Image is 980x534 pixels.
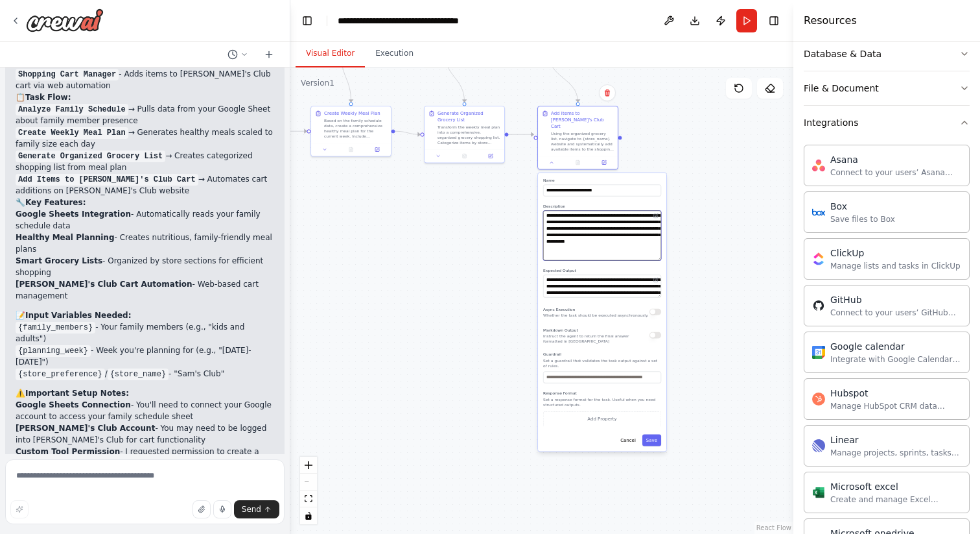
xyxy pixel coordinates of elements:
button: fit view [300,491,317,507]
strong: [PERSON_NAME]'s Club Account [16,424,155,433]
li: - You'll need to connect your Google account to access your family schedule sheet [16,399,274,422]
button: Open in side panel [480,152,502,160]
button: Open in editor [652,212,660,219]
button: Start a new chat [259,47,279,62]
button: Upload files [192,500,211,518]
button: Execution [365,40,424,67]
h4: Resources [804,13,857,29]
button: No output available [564,158,591,166]
strong: Healthy Meal Planning [16,233,114,242]
span: Send [242,504,261,515]
code: Generate Organized Grocery List [16,151,165,162]
button: Hide right sidebar [765,12,783,30]
div: Manage lists and tasks in ClickUp [830,261,961,271]
li: - Your family members (e.g., "kids and adults") [16,321,274,345]
button: zoom in [300,457,317,474]
button: Send [234,500,279,518]
label: Description [543,204,661,209]
button: Switch to previous chat [222,47,253,62]
strong: Important Setup Notes: [25,389,129,398]
code: Shopping Cart Manager [16,69,119,80]
code: {store_preference} [16,369,105,380]
button: toggle interactivity [300,507,317,524]
button: Open in editor [652,276,660,284]
strong: Smart Grocery Lists [16,256,102,265]
strong: Custom Tool Permission [16,447,120,456]
g: Edge from 27c166c7-ee45-4a66-ae97-1372931993e6 to 3895c9ef-75b8-495a-9fde-7f2579ea3e04 [442,53,468,103]
div: Create and manage Excel workbooks, worksheets, tables, and charts in OneDrive or SharePoint. [830,494,961,505]
strong: Key Features: [25,198,86,207]
div: Using the organized grocery list, navigate to {store_name} website and systematically add availab... [551,131,614,152]
button: Click to speak your automation idea [213,500,231,518]
label: Response Format [543,391,661,396]
div: GitHub [830,293,961,306]
div: Transform the weekly meal plan into a comprehensive, organized grocery shopping list. Categorize ... [437,125,500,145]
div: Asana [830,153,961,166]
span: Markdown Output [543,328,578,332]
button: No output available [337,145,364,153]
img: Logo [26,8,104,32]
label: Name [543,178,661,183]
p: Set a response format for the task. Useful when you need structured outputs. [543,397,661,407]
g: Edge from 60b299a0-ce3b-439f-8ac8-b0dbb2e80db0 to 3895c9ef-75b8-495a-9fde-7f2579ea3e04 [395,128,421,138]
h2: 📋 [16,91,274,103]
a: React Flow attribution [756,524,791,531]
label: Expected Output [543,268,661,273]
h2: 🔧 [16,197,274,208]
button: Database & Data [804,37,970,71]
button: Visual Editor [296,40,365,67]
div: Integrate with Google Calendar to manage events, check availability, and access calendar data. [830,354,961,365]
button: No output available [450,152,478,160]
div: Connect to your users’ GitHub accounts [830,308,961,318]
code: Analyze Family Schedule [16,104,128,115]
div: Create Weekly Meal PlanBased on the family schedule data, create a comprehensive healthy meal pla... [310,106,391,157]
strong: Input Variables Needed: [25,311,132,320]
button: Integrations [804,106,970,140]
div: File & Document [804,82,879,95]
button: File & Document [804,71,970,105]
img: Box [812,206,825,219]
g: Edge from 3895c9ef-75b8-495a-9fde-7f2579ea3e04 to 3551ba01-6158-4bd6-89e9-1a1d7b48edef [509,131,534,138]
li: - Adds items to [PERSON_NAME]'s Club cart via web automation [16,68,274,91]
div: Manage HubSpot CRM data including contacts, deals, and companies. [830,401,961,411]
div: Connect to your users’ Asana accounts [830,167,961,178]
div: Generate Organized Grocery List [437,110,500,123]
img: Google calendar [812,346,825,359]
img: Github [812,299,825,312]
div: Based on the family schedule data, create a comprehensive healthy meal plan for the current week.... [324,118,387,139]
div: Database & Data [804,47,881,60]
div: Version 1 [301,78,334,88]
li: → Generates healthy meals scaled to family size each day [16,127,274,150]
img: Hubspot [812,393,825,406]
li: - Week you're planning for (e.g., "[DATE]-[DATE]") [16,345,274,368]
div: Manage projects, sprints, tasks, and bug tracking in Linear [830,448,961,458]
span: Async Execution [543,307,575,311]
li: → Automates cart additions on [PERSON_NAME]'s Club website [16,173,274,197]
h2: ⚠️ [16,387,274,399]
img: Linear [812,439,825,452]
div: Generate Organized Grocery ListTransform the weekly meal plan into a comprehensive, organized gro... [424,106,505,164]
strong: Task Flow: [25,93,71,102]
div: Add Items to [PERSON_NAME]'s Club CartUsing the organized grocery list, navigate to {store_name} ... [537,106,618,170]
li: - Creates nutritious, family-friendly meal plans [16,232,274,255]
div: Save files to Box [830,214,895,225]
code: Add Items to [PERSON_NAME]'s Club Cart [16,174,198,186]
div: Hubspot [830,387,961,400]
p: Set a guardrail that validates the task output against a set of rules. [543,358,661,369]
img: Microsoft excel [812,486,825,499]
code: Create Weekly Meal Plan [16,127,128,139]
div: Integrations [804,116,858,129]
li: - Web-based cart management [16,278,274,302]
div: Microsoft excel [830,480,961,493]
li: → Creates categorized shopping list from meal plan [16,150,274,173]
button: Improve this prompt [10,500,29,518]
button: Open in side panel [366,145,388,153]
button: Delete node [599,84,616,101]
img: Asana [812,159,825,172]
code: {store_name} [108,369,169,380]
li: - You may need to be logged into [PERSON_NAME]'s Club for cart functionality [16,422,274,446]
g: Edge from b4a64e62-0286-4453-b429-b43bd6c587d3 to 60b299a0-ce3b-439f-8ac8-b0dbb2e80db0 [282,128,307,134]
div: Google calendar [830,340,961,353]
li: - Automatically reads your family schedule data [16,208,274,232]
p: Whether the task should be executed asynchronously. [543,313,649,318]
